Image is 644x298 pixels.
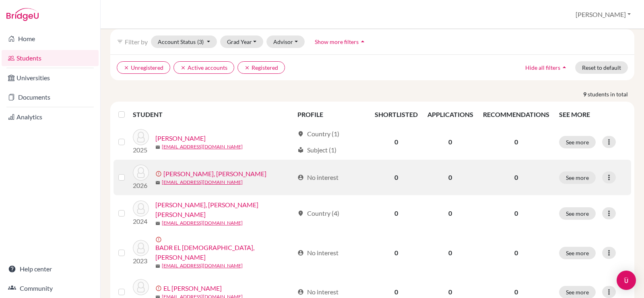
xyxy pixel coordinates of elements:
[572,7,634,22] button: [PERSON_NAME]
[297,289,304,295] span: account_circle
[370,105,423,124] th: SHORTLISTED
[297,248,339,258] div: No interest
[588,90,634,98] span: students in total
[155,285,163,292] span: error_outline
[173,61,234,74] button: clearActive accounts
[315,38,359,45] span: Show more filters
[6,8,39,21] img: Bridge-U
[162,219,243,227] a: [EMAIL_ADDRESS][DOMAIN_NAME]
[2,31,99,47] a: Home
[266,35,305,48] button: Advisor
[297,287,339,297] div: No interest
[133,256,149,266] p: 2023
[297,173,339,182] div: No interest
[559,171,596,184] button: See more
[359,38,367,46] i: arrow_drop_up
[237,61,285,74] button: clearRegistered
[125,38,148,46] span: Filter by
[308,35,374,48] button: Show more filtersarrow_drop_up
[133,240,149,256] img: BADR EL DIN, Adam Islam
[559,247,596,259] button: See more
[163,169,266,179] a: [PERSON_NAME], [PERSON_NAME]
[155,133,206,143] a: [PERSON_NAME]
[2,280,99,296] a: Community
[2,89,99,105] a: Documents
[163,283,222,293] a: EL [PERSON_NAME]
[483,287,549,297] p: 0
[180,65,186,71] i: clear
[297,131,304,137] span: location_on
[244,65,250,71] i: clear
[423,195,478,231] td: 0
[423,105,478,124] th: APPLICATIONS
[155,264,160,269] span: mail
[133,217,149,226] p: 2024
[155,243,294,262] a: BADR EL [DEMOGRAPHIC_DATA], [PERSON_NAME]
[2,50,99,66] a: Students
[483,248,549,258] p: 0
[370,160,423,195] td: 0
[220,35,264,48] button: Grad Year
[293,105,369,124] th: PROFILE
[297,250,304,256] span: account_circle
[370,124,423,160] td: 0
[560,63,568,71] i: arrow_drop_up
[559,136,596,148] button: See more
[133,165,149,181] img: ABDEL RAHMAN, Adam Hassan
[155,171,163,177] span: error_outline
[478,105,554,124] th: RECOMMENDATIONS
[162,143,243,150] a: [EMAIL_ADDRESS][DOMAIN_NAME]
[297,145,336,155] div: Subject (1)
[162,179,243,186] a: [EMAIL_ADDRESS][DOMAIN_NAME]
[423,124,478,160] td: 0
[617,271,636,290] div: Open Intercom Messenger
[2,261,99,277] a: Help center
[583,90,588,98] strong: 9
[117,38,123,45] i: filter_list
[151,35,217,48] button: Account Status(3)
[297,129,339,139] div: Country (1)
[162,262,243,269] a: [EMAIL_ADDRESS][DOMAIN_NAME]
[155,145,160,150] span: mail
[117,61,170,74] button: clearUnregistered
[370,231,423,274] td: 0
[423,231,478,274] td: 0
[133,181,149,190] p: 2026
[133,279,149,295] img: EL FARRA, Adam Hossam
[554,105,631,124] th: SEE MORE
[124,65,129,71] i: clear
[155,221,160,226] span: mail
[133,105,293,124] th: STUDENT
[2,70,99,86] a: Universities
[370,195,423,231] td: 0
[423,160,478,195] td: 0
[297,147,304,153] span: local_library
[575,61,628,74] button: Reset to default
[297,208,339,218] div: Country (4)
[518,61,575,74] button: Hide all filtersarrow_drop_up
[525,64,560,71] span: Hide all filters
[483,173,549,182] p: 0
[559,207,596,220] button: See more
[2,109,99,125] a: Analytics
[483,208,549,218] p: 0
[133,200,149,217] img: ALBERT, Adam George Halim
[133,145,149,155] p: 2025
[155,236,163,243] span: error_outline
[297,174,304,181] span: account_circle
[133,129,149,145] img: ABDEL MOEIN, Adam Alaa
[155,180,160,185] span: mail
[483,137,549,147] p: 0
[297,210,304,217] span: location_on
[197,38,204,45] span: (3)
[155,200,294,219] a: [PERSON_NAME], [PERSON_NAME] [PERSON_NAME]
